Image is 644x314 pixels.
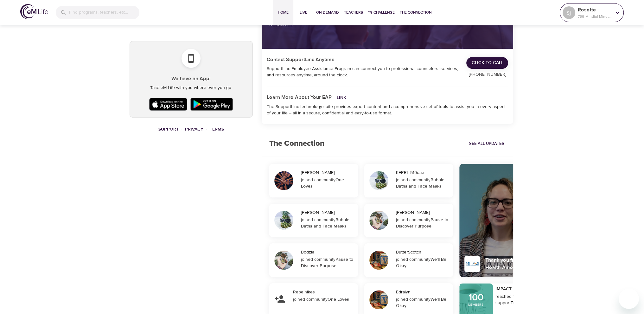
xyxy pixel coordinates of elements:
[185,126,203,132] a: Privacy
[267,56,335,63] h5: Contact SupportLinc Anytime
[396,297,446,309] strong: We’ll Be Okay
[210,126,224,132] a: Terms
[396,209,450,216] div: [PERSON_NAME]
[396,170,450,176] div: KERRI_519dae
[396,177,449,189] div: joined community
[396,256,449,269] div: joined community
[466,71,508,78] p: [PHONE_NUMBER]
[301,217,349,229] strong: Bubble Baths and Face Masks
[296,9,311,16] span: Live
[396,217,448,229] strong: Pause to Discover Purpose
[301,209,355,216] div: [PERSON_NAME]
[189,96,234,112] img: Google Play Store
[578,6,611,14] p: Rosette
[301,257,353,269] strong: Pause to Discover Purpose
[148,96,189,112] img: Apple App Store
[206,125,207,134] li: ·
[135,75,247,82] h5: We have an App!
[267,104,508,116] div: The SupportLinc technology suite provides expert content and a comprehensive set of tools to assi...
[328,297,349,302] strong: One Loves
[578,14,611,19] p: 756 Mindful Minutes
[276,9,291,16] span: Home
[293,289,355,295] div: Rebelhikes
[396,249,450,255] div: ButterScotch
[301,256,354,269] div: joined community
[301,249,355,255] div: Bodzia
[158,126,179,132] a: Support
[396,289,450,295] div: Edralyn
[337,95,346,100] a: Link
[20,4,48,19] img: logo
[495,293,545,306] div: reached 100 members to support
[396,217,449,229] div: joined community
[301,217,354,229] div: joined community
[466,57,508,69] a: Click to Call
[396,257,446,269] strong: We’ll Be Okay
[267,94,332,101] h5: Learn More About Your EAP
[301,177,344,189] strong: One Loves
[368,9,395,16] span: 1% Challenge
[469,140,504,147] span: See All Updates
[267,66,459,78] div: SupportLinc Employee Assistance Program can connect you to professional counselors, services, and...
[563,6,575,19] div: sj
[396,177,444,189] strong: Bubble Baths and Face Masks
[135,85,247,91] p: Take eM Life with you where ever you go.
[301,177,354,189] div: joined community
[400,9,431,16] span: The Connection
[469,293,483,302] p: 100
[495,286,545,292] div: IMPACT
[69,6,139,19] input: Find programs, teachers, etc...
[293,296,354,303] div: joined community
[485,257,543,271] div: Thank you from Mental Health America.
[344,9,363,16] span: Teachers
[262,131,332,156] h2: The Connection
[316,9,339,16] span: On-Demand
[471,59,503,67] span: Click to Call
[301,170,355,176] div: [PERSON_NAME]
[467,139,506,149] a: See All Updates
[396,296,449,309] div: joined community
[181,125,182,134] li: ·
[130,125,253,134] nav: breadcrumb
[619,289,639,309] iframe: Button to launch messaging window
[468,302,484,307] p: Members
